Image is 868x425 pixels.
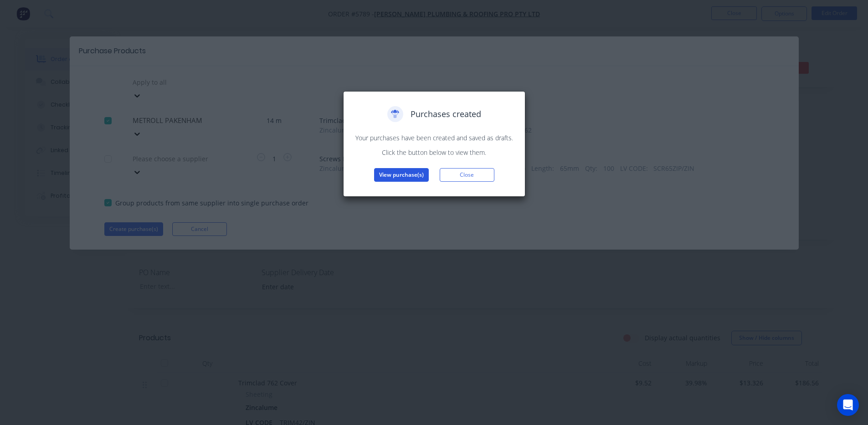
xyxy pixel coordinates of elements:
[411,108,481,120] span: Purchases created
[837,394,859,416] div: Open Intercom Messenger
[353,148,516,157] p: Click the button below to view them.
[374,168,429,182] button: View purchase(s)
[353,133,516,143] p: Your purchases have been created and saved as drafts.
[440,168,494,182] button: Close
